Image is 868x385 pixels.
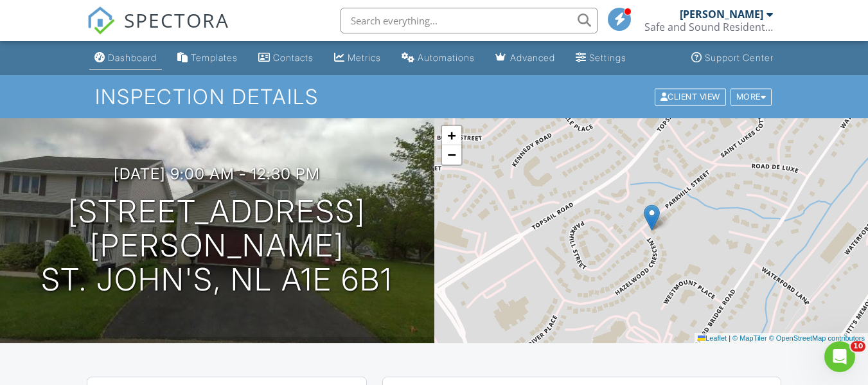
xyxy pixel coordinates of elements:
a: Dashboard [89,46,162,70]
div: Support Center [705,52,774,63]
a: Advanced [490,46,560,70]
a: Automations (Basic) [396,46,480,70]
div: Client View [655,88,726,105]
a: Support Center [686,46,779,70]
a: Metrics [329,46,386,70]
div: Settings [589,52,626,63]
h1: Inspection Details [95,85,773,108]
div: Safe and Sound Residential Inspection Ltd. [644,21,773,33]
a: SPECTORA [87,17,229,44]
span: SPECTORA [124,6,229,33]
span: | [729,334,731,342]
a: Leaflet [698,334,727,342]
a: Zoom in [442,126,461,145]
div: Metrics [348,52,381,63]
div: More [731,88,772,105]
h3: [DATE] 9:00 am - 12:30 pm [114,165,320,183]
a: Client View [653,91,729,101]
div: [PERSON_NAME] [680,8,763,21]
span: − [447,147,456,163]
a: Contacts [253,46,319,70]
div: Advanced [510,52,555,63]
iframe: Intercom live chat [824,341,855,372]
div: Dashboard [108,52,157,63]
div: Templates [191,52,238,63]
span: 10 [851,341,865,352]
span: + [447,127,456,143]
div: Contacts [273,52,314,63]
h1: [STREET_ADDRESS][PERSON_NAME] St. John's, NL A1E 6B1 [21,195,414,296]
img: Marker [644,204,660,231]
a: Templates [172,46,243,70]
a: © OpenStreetMap contributors [769,334,865,342]
img: The Best Home Inspection Software - Spectora [87,6,115,35]
a: Settings [571,46,632,70]
a: Zoom out [442,145,461,165]
input: Search everything... [341,8,598,33]
a: © MapTiler [732,334,767,342]
div: Automations [418,52,475,63]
